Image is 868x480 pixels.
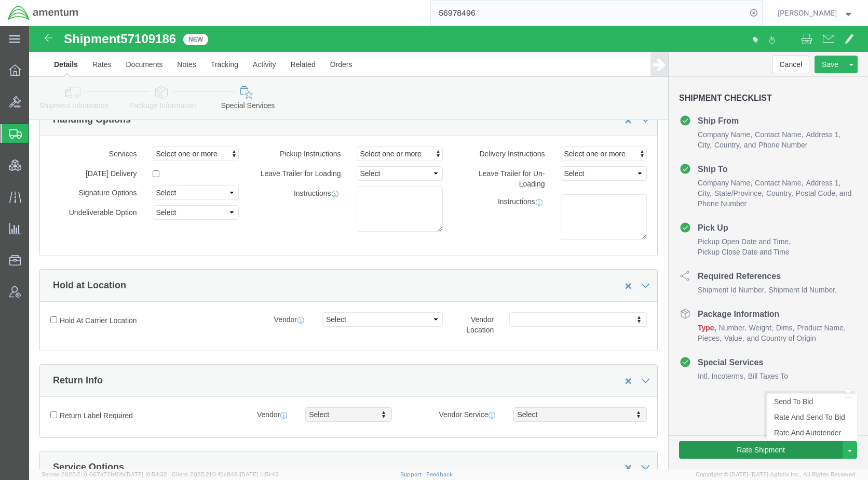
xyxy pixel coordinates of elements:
[240,471,279,477] span: [DATE] 11:51:43
[426,471,453,477] a: Feedback
[400,471,426,477] a: Support
[778,7,837,19] span: Kent Gilman
[7,5,79,21] img: logo
[125,471,167,477] span: [DATE] 10:54:32
[42,471,167,477] span: Server: 2025.21.0-667a72bf6fa
[777,7,854,19] button: [PERSON_NAME]
[696,470,856,479] span: Copyright © [DATE]-[DATE] Agistix Inc., All Rights Reserved
[431,1,747,25] input: Search for shipment number, reference number
[172,471,279,477] span: Client: 2025.21.0-f0c8481
[29,26,868,469] iframe: FS Legacy Container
